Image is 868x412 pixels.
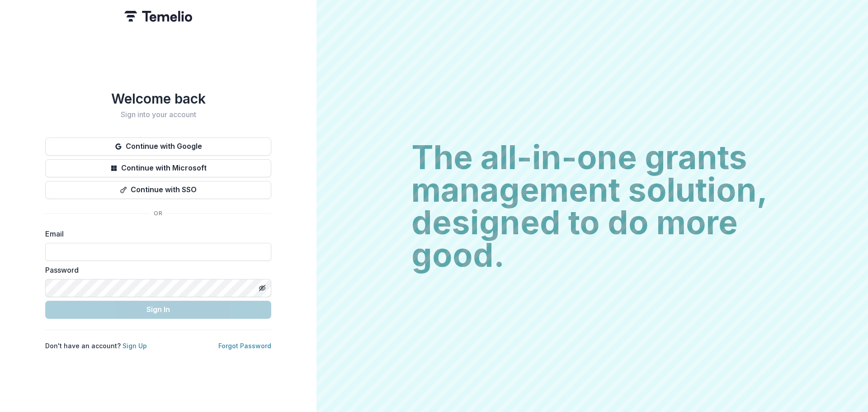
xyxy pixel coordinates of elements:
button: Toggle password visibility [255,281,269,295]
label: Password [45,265,266,275]
button: Sign In [45,301,271,319]
a: Forgot Password [218,342,271,350]
h2: Sign into your account [45,110,271,119]
button: Continue with SSO [45,181,271,199]
label: Email [45,228,266,239]
button: Continue with Microsoft [45,159,271,177]
img: Temelio [124,11,192,22]
button: Continue with Google [45,137,271,156]
a: Sign Up [123,342,147,350]
p: Don't have an account? [45,341,147,350]
h1: Welcome back [45,90,271,107]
